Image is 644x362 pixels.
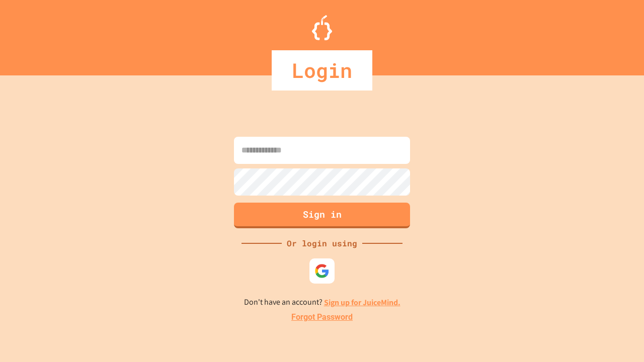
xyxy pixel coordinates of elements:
[560,278,634,321] iframe: chat widget
[234,203,410,228] button: Sign in
[291,311,353,323] a: Forgot Password
[314,263,330,279] img: google-icon.svg
[282,237,362,249] div: Or login using
[312,15,332,40] img: Logo.svg
[272,50,372,90] div: Login
[602,322,634,352] iframe: chat widget
[324,297,400,308] a: Sign up for JuiceMind.
[244,296,400,309] p: Don't have an account?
